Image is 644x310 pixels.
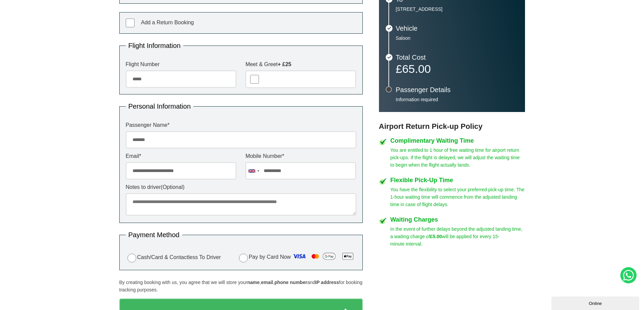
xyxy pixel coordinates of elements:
[396,6,518,12] p: [STREET_ADDRESS]
[396,35,518,41] p: Saloon
[390,225,525,248] p: In the event of further delays beyond the adjusted landing time, a waiting charge of will be appl...
[390,186,525,208] p: You have the flexibility to select your preferred pick-up time. The 1-hour waiting time will comm...
[430,234,442,239] strong: £5.00
[275,280,307,285] strong: phone number
[126,122,356,128] label: Passenger Name
[390,177,525,183] h4: Flexible Pick-Up Time
[126,153,236,159] label: Email
[246,163,261,179] div: United Kingdom: +44
[126,103,194,110] legend: Personal Information
[278,61,291,67] strong: + £25
[141,20,194,25] span: Add a Return Booking
[402,62,431,75] span: 65.00
[245,153,356,159] label: Mobile Number
[390,217,525,223] h4: Waiting Charges
[396,64,518,74] p: £
[247,280,260,285] strong: name
[239,254,248,262] input: Pay by Card Now
[126,185,356,190] label: Notes to driver
[127,254,136,262] input: Cash/Card & Contactless To Driver
[126,42,184,49] legend: Flight Information
[126,19,135,27] input: Add a Return Booking
[396,54,518,61] h3: Total Cost
[396,86,518,93] h3: Passenger Details
[245,62,356,67] label: Meet & Greet
[126,253,221,262] label: Cash/Card & Contactless To Driver
[390,146,525,169] p: You are entitled to 1 hour of free waiting time for airport return pick-ups. If the flight is del...
[396,96,518,103] p: Information required
[126,62,236,67] label: Flight Number
[315,280,339,285] strong: IP address
[237,251,356,264] label: Pay by Card Now
[119,279,363,293] p: By creating booking with us, you agree that we will store your , , and for booking tracking purpo...
[161,184,185,190] span: (Optional)
[551,295,641,310] iframe: chat widget
[379,122,525,131] h3: Airport Return Pick-up Policy
[261,280,273,285] strong: email
[126,231,182,238] legend: Payment Method
[396,25,518,32] h3: Vehicle
[390,138,525,144] h4: Complimentary Waiting Time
